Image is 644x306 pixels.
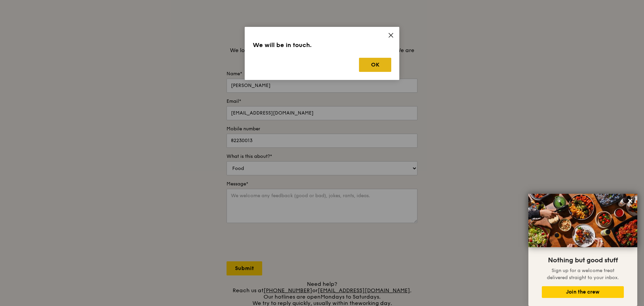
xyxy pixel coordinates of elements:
[542,286,624,298] button: Join the crew
[625,195,636,206] button: Close
[528,194,637,247] img: DSC07876-Edit02-Large.jpeg
[253,40,391,50] h3: We will be in touch.
[548,256,618,264] span: Nothing but good stuff
[359,58,391,72] button: OK
[547,268,619,280] span: Sign up for a welcome treat delivered straight to your inbox.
